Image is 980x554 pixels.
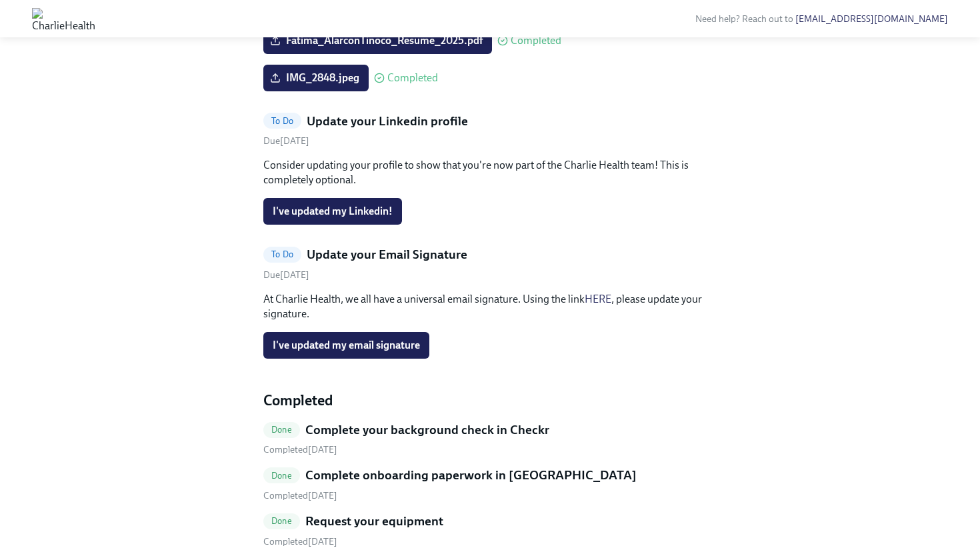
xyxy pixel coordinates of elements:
[263,292,717,321] p: At Charlie Health, we all have a universal email signature. Using the link , please update your s...
[263,65,369,91] label: IMG_2848.jpeg
[263,116,301,126] span: To Do
[305,467,637,484] h5: Complete onboarding paperwork in [GEOGRAPHIC_DATA]
[263,198,402,225] button: I've updated my Linkedin!
[305,421,549,439] h5: Complete your background check in Checkr
[273,71,359,85] span: IMG_2848.jpeg
[307,113,468,130] h5: Update your Linkedin profile
[263,536,337,547] span: Thursday, August 28th 2025, 2:17 pm
[263,269,309,281] span: Saturday, September 27th 2025, 10:00 am
[263,467,717,502] a: DoneComplete onboarding paperwork in [GEOGRAPHIC_DATA] Completed[DATE]
[273,205,393,218] span: I've updated my Linkedin!
[263,246,717,281] a: To DoUpdate your Email SignatureDue[DATE]
[263,27,492,54] label: Fatima_AlarconTinoco_Resume_2025.pdf
[511,35,561,46] span: Completed
[307,246,467,263] h5: Update your Email Signature
[273,34,483,47] span: Fatima_AlarconTinoco_Resume_2025.pdf
[263,113,717,148] a: To DoUpdate your Linkedin profileDue[DATE]
[387,73,438,83] span: Completed
[263,391,717,411] h4: Completed
[263,471,300,481] span: Done
[263,490,337,501] span: Thursday, August 28th 2025, 2:07 pm
[263,444,337,455] span: Thursday, August 28th 2025, 2:07 pm
[263,249,301,259] span: To Do
[305,513,443,530] h5: Request your equipment
[695,13,948,25] span: Need help? Reach out to
[263,421,717,457] a: DoneComplete your background check in Checkr Completed[DATE]
[263,425,300,435] span: Done
[263,513,717,548] a: DoneRequest your equipment Completed[DATE]
[273,339,420,352] span: I've updated my email signature
[263,332,429,359] button: I've updated my email signature
[263,135,309,147] span: Saturday, September 27th 2025, 10:00 am
[263,516,300,526] span: Done
[32,8,95,29] img: CharlieHealth
[795,13,948,25] a: [EMAIL_ADDRESS][DOMAIN_NAME]
[585,293,611,305] a: HERE
[263,158,717,187] p: Consider updating your profile to show that you're now part of the Charlie Health team! This is c...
